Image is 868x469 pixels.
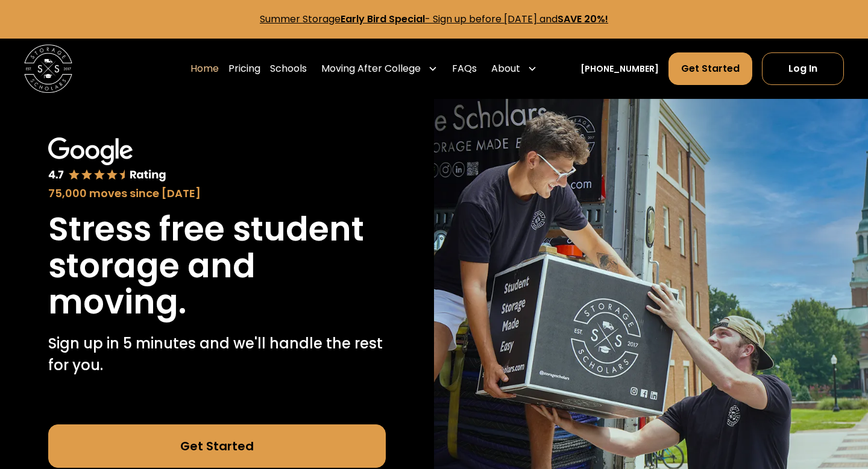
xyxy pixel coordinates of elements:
[24,45,72,93] a: home
[341,12,425,26] strong: Early Bird Special
[190,52,219,86] a: Home
[228,52,260,86] a: Pricing
[491,61,520,76] div: About
[260,12,608,26] a: Summer StorageEarly Bird Special- Sign up before [DATE] andSAVE 20%!
[48,333,386,376] p: Sign up in 5 minutes and we'll handle the rest for you.
[580,63,659,75] a: [PHONE_NUMBER]
[48,424,386,468] a: Get Started
[270,52,307,86] a: Schools
[24,45,72,93] img: Storage Scholars main logo
[48,137,166,183] img: Google 4.7 star rating
[486,52,542,86] div: About
[452,52,477,86] a: FAQs
[321,61,421,76] div: Moving After College
[48,211,386,321] h1: Stress free student storage and moving.
[762,52,844,85] a: Log In
[48,185,386,201] div: 75,000 moves since [DATE]
[558,12,608,26] strong: SAVE 20%!
[668,52,752,85] a: Get Started
[316,52,442,86] div: Moving After College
